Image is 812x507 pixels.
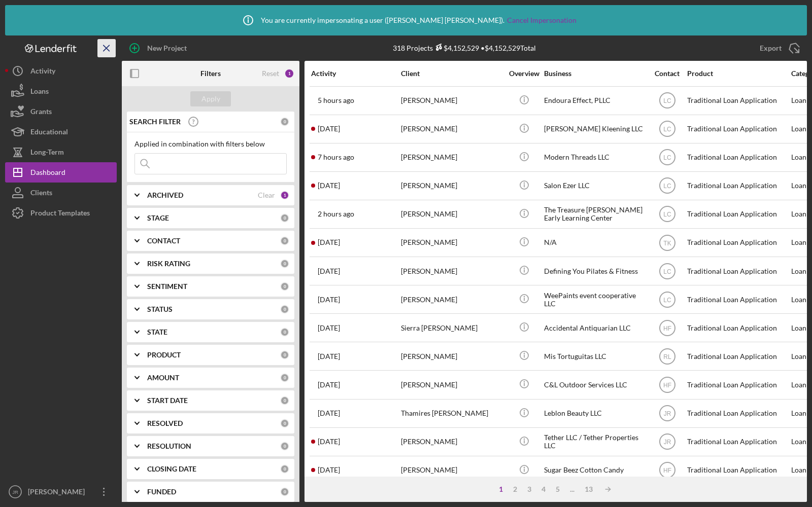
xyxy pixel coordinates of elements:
div: [PERSON_NAME] [401,229,502,256]
div: [PERSON_NAME] [401,286,502,313]
div: 1 [280,191,289,200]
text: LC [663,268,671,275]
div: [PERSON_NAME] [25,482,91,504]
div: [PERSON_NAME] [401,428,502,455]
div: $4,152,529 [433,44,479,52]
button: Long-Term [5,142,117,162]
text: HF [663,467,671,474]
div: You are currently impersonating a user ( [PERSON_NAME] [PERSON_NAME] ). [235,8,577,33]
div: 0 [280,464,289,474]
text: LC [663,154,671,161]
div: Applied in combination with filters below [134,140,287,148]
div: 0 [280,396,289,405]
div: 0 [280,236,289,245]
div: N/A [544,229,646,256]
div: [PERSON_NAME] [401,201,502,228]
div: Traditional Loan Application [687,428,789,455]
div: C&L Outdoor Services LLC [544,371,646,398]
a: Cancel Impersonation [507,16,577,24]
div: New Project [147,38,187,58]
button: New Project [122,38,197,58]
text: LC [663,211,671,218]
div: 0 [280,259,289,268]
text: HF [663,382,671,389]
div: [PERSON_NAME] [401,144,502,171]
b: PRODUCT [147,351,181,359]
button: Grants [5,101,117,122]
time: 2025-09-02 14:51 [318,324,340,332]
div: ... [565,485,580,493]
div: 1 [494,485,508,493]
button: Loans [5,81,117,101]
div: [PERSON_NAME] [401,116,502,142]
b: STATUS [147,305,173,313]
div: Client [401,69,502,78]
button: Dashboard [5,162,117,183]
div: Long-Term [30,142,64,165]
div: 0 [280,328,289,337]
div: 2 [508,485,522,493]
div: Activity [311,69,400,78]
time: 2025-09-08 17:01 [318,96,354,104]
div: Traditional Loan Application [687,116,789,142]
div: Apply [201,91,220,106]
time: 2025-09-05 21:31 [318,466,340,474]
div: Clients [30,183,52,205]
div: Traditional Loan Application [687,144,789,171]
time: 2025-09-04 10:24 [318,238,340,246]
text: JR [12,489,18,495]
b: Filters [200,69,221,78]
div: Business [544,69,646,78]
div: Contact [648,69,686,78]
button: Apply [190,91,231,106]
div: 0 [280,305,289,314]
b: RESOLVED [147,419,183,427]
b: STATE [147,328,167,336]
button: Educational [5,122,117,142]
div: Tether LLC / Tether Properties LLC [544,428,646,455]
button: Export [750,38,807,58]
b: START DATE [147,396,188,405]
text: HF [663,324,671,332]
div: Salon Ezer LLC [544,172,646,199]
b: AMOUNT [147,374,179,382]
div: 0 [280,213,289,223]
div: [PERSON_NAME] [401,343,502,370]
div: Export [760,38,782,58]
div: Traditional Loan Application [687,172,789,199]
button: Clients [5,183,117,203]
div: Dashboard [30,162,65,185]
b: RISK RATING [147,260,190,268]
div: Traditional Loan Application [687,229,789,256]
button: Product Templates [5,203,117,223]
time: 2025-09-08 14:32 [318,153,354,161]
div: WeePaints event cooperative LLC [544,286,646,313]
b: RESOLUTION [147,442,191,450]
div: Traditional Loan Application [687,201,789,228]
div: Endoura Effect, PLLC [544,87,646,114]
div: 318 Projects • $4,152,529 Total [393,44,536,52]
div: Traditional Loan Application [687,258,789,284]
div: [PERSON_NAME] [401,172,502,199]
div: Traditional Loan Application [687,371,789,398]
div: The Treasure [PERSON_NAME] Early Learning Center [544,201,646,228]
div: 5 [551,485,565,493]
time: 2025-08-26 14:57 [318,267,340,275]
text: RL [663,353,671,360]
div: Thamires [PERSON_NAME] [401,400,502,427]
div: Activity [30,61,55,84]
a: Activity [5,61,117,81]
b: SEARCH FILTER [129,118,181,126]
div: 0 [280,442,289,451]
div: 1 [284,68,294,79]
div: Leblon Beauty LLC [544,400,646,427]
time: 2025-09-08 19:47 [318,210,354,218]
time: 2025-08-26 15:30 [318,352,340,360]
time: 2025-08-14 21:06 [318,438,340,446]
b: CLOSING DATE [147,465,196,473]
